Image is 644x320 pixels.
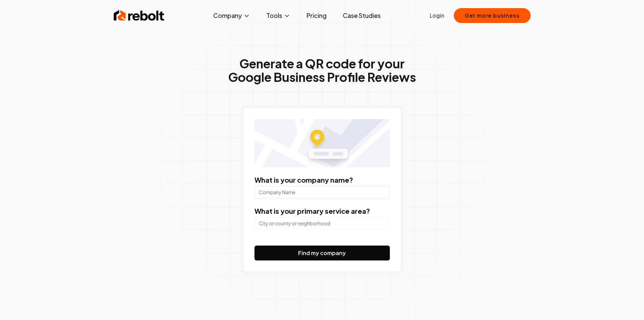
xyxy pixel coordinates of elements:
[301,9,332,22] a: Pricing
[430,12,444,20] a: Login
[228,57,416,84] h1: Generate a QR code for your Google Business Profile Reviews
[254,246,390,260] button: Find my company
[254,217,390,229] input: City or county or neighborhood
[254,176,353,184] label: What is your company name?
[254,186,390,198] input: Company Name
[208,9,256,22] button: Company
[337,9,386,22] a: Case Studies
[454,8,531,23] button: Get more business
[114,9,164,22] img: Rebolt Logo
[254,207,370,215] label: What is your primary service area?
[254,119,390,167] img: Location map
[261,9,296,22] button: Tools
